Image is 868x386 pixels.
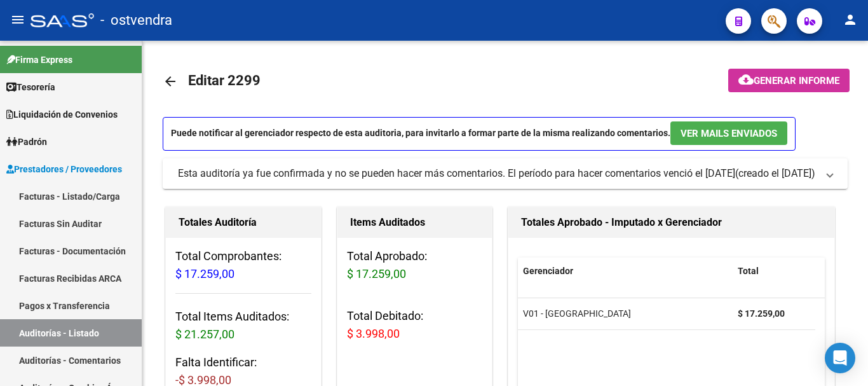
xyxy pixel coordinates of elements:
[754,75,839,86] span: Generar informe
[523,308,631,319] span: V01 - [GEOGRAPHIC_DATA]
[735,167,815,181] span: (creado el [DATE])
[6,107,118,121] span: Liquidación de Convenios
[350,212,480,233] h1: Items Auditados
[670,121,787,145] button: Ver Mails Enviados
[178,167,735,181] div: Esta auditoría ya fue confirmada y no se pueden hacer más comentarios. El período para hacer come...
[175,308,311,343] h3: Total Items Auditados:
[738,72,754,87] mat-icon: cloud_download
[518,258,733,285] datatable-header-cell: Gerenciador
[521,212,822,233] h1: Totales Aprobado - Imputado x Gerenciador
[347,307,483,343] h3: Total Debitado:
[6,135,47,149] span: Padrón
[100,6,172,34] span: - ostvendra
[175,327,234,341] span: $ 21.257,00
[10,12,25,27] mat-icon: menu
[188,72,261,88] span: Editar 2299
[843,12,858,27] mat-icon: person
[728,69,850,92] button: Generar informe
[738,266,759,276] span: Total
[163,74,178,89] mat-icon: arrow_back
[347,247,483,283] h3: Total Aprobado:
[163,158,848,189] mat-expansion-panel-header: Esta auditoría ya fue confirmada y no se pueden hacer más comentarios. El período para hacer come...
[175,267,234,280] span: $ 17.259,00
[179,212,308,233] h1: Totales Auditoría
[347,327,400,340] span: $ 3.998,00
[175,247,311,283] h3: Total Comprobantes:
[825,343,855,373] div: Open Intercom Messenger
[163,117,796,151] p: Puede notificar al gerenciador respecto de esta auditoria, para invitarlo a formar parte de la mi...
[6,53,72,67] span: Firma Express
[738,308,785,319] strong: $ 17.259,00
[681,128,777,139] span: Ver Mails Enviados
[523,266,573,276] span: Gerenciador
[347,267,406,280] span: $ 17.259,00
[6,80,55,94] span: Tesorería
[733,258,815,285] datatable-header-cell: Total
[6,162,122,176] span: Prestadores / Proveedores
